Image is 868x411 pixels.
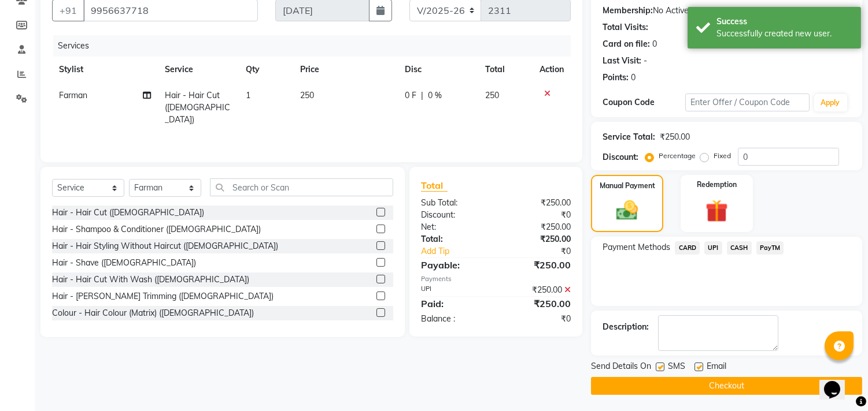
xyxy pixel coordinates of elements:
div: Services [53,35,579,57]
span: Payment Methods [603,241,670,253]
span: 250 [300,90,314,100]
img: _cash.svg [610,198,644,223]
div: Description: [603,321,649,333]
div: Hair - [PERSON_NAME] Trimming ([DEMOGRAPHIC_DATA]) [52,290,274,302]
div: Payments [421,274,571,284]
button: Apply [814,94,847,111]
span: 250 [485,90,499,100]
div: Card on file: [603,38,650,50]
span: CASH [727,241,752,255]
div: ₹250.00 [496,197,580,209]
span: Email [707,360,726,375]
button: Checkout [591,377,862,395]
div: ₹250.00 [496,258,580,272]
div: ₹0 [496,209,580,221]
iframe: chat widget [819,365,856,399]
span: UPI [704,241,722,255]
div: Balance : [412,313,496,325]
span: Hair - Hair Cut ([DEMOGRAPHIC_DATA]) [165,90,230,125]
th: Total [478,57,533,83]
div: ₹0 [496,313,580,325]
div: No Active Membership [603,5,851,17]
div: Hair - Shampoo & Conditioner ([DEMOGRAPHIC_DATA]) [52,223,261,236]
span: SMS [668,360,685,375]
span: Total [421,180,448,192]
span: 1 [246,90,250,100]
div: Paid: [412,297,496,311]
div: ₹250.00 [496,221,580,233]
div: Last Visit: [603,55,641,67]
span: 0 % [428,89,442,102]
div: Sub Total: [412,197,496,209]
input: Enter Offer / Coupon Code [685,94,809,111]
div: ₹250.00 [660,131,690,143]
label: Redemption [697,180,737,190]
div: Total: [412,233,496,245]
div: ₹250.00 [496,297,580,311]
span: PayTM [756,241,784,255]
th: Action [533,57,571,83]
div: Successfully created new user. [716,28,852,40]
label: Manual Payment [600,181,655,191]
th: Qty [239,57,293,83]
div: Membership: [603,5,653,17]
div: Service Total: [603,131,655,143]
th: Disc [398,57,478,83]
span: | [421,89,423,102]
div: ₹250.00 [496,284,580,296]
div: Hair - Hair Cut With Wash ([DEMOGRAPHIC_DATA]) [52,274,249,286]
label: Fixed [714,151,731,161]
div: Discount: [603,151,638,163]
input: Search or Scan [210,178,393,196]
div: Net: [412,221,496,233]
div: 0 [652,38,657,50]
div: Hair - Hair Cut ([DEMOGRAPHIC_DATA]) [52,207,204,219]
div: ₹0 [510,245,580,257]
a: Add Tip [412,245,510,257]
div: Total Visits: [603,21,648,33]
span: CARD [675,241,700,255]
label: Percentage [659,151,696,161]
span: 0 F [405,89,416,102]
div: Hair - Hair Styling Without Haircut ([DEMOGRAPHIC_DATA]) [52,240,278,252]
th: Service [158,57,239,83]
div: ₹250.00 [496,233,580,245]
div: Success [716,16,852,28]
span: Farman [59,90,87,100]
div: Payable: [412,258,496,272]
div: Hair - Shave ([DEMOGRAPHIC_DATA]) [52,257,196,269]
div: Points: [603,72,629,84]
img: _gift.svg [699,197,735,225]
span: Send Details On [591,360,651,375]
th: Stylist [52,57,158,83]
div: - [644,55,647,67]
div: Coupon Code [603,96,685,109]
div: Colour - Hair Colour (Matrix) ([DEMOGRAPHIC_DATA]) [52,307,254,319]
div: UPI [412,284,496,296]
div: 0 [631,72,636,84]
th: Price [293,57,398,83]
div: Discount: [412,209,496,221]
